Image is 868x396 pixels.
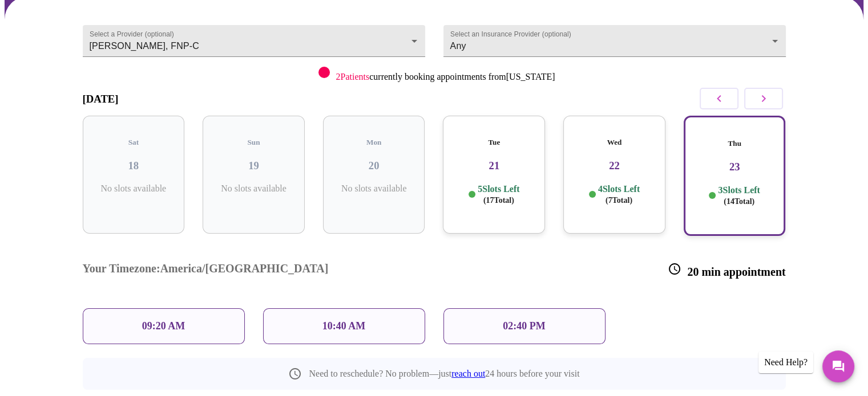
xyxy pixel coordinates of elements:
[212,160,296,172] h3: 19
[212,138,296,147] h5: Sun
[332,160,416,172] h3: 20
[503,320,545,332] p: 02:40 PM
[478,183,519,206] p: 5 Slots Left
[309,369,579,379] p: Need to reschedule? No problem—just 24 hours before your visit
[451,369,485,378] a: reach out
[322,320,366,332] p: 10:40 AM
[572,160,656,172] h3: 22
[92,183,176,194] p: No slots available
[694,139,776,148] h5: Thu
[572,138,656,147] h5: Wed
[718,185,760,207] p: 3 Slots Left
[332,183,416,194] p: No slots available
[336,72,555,82] p: currently booking appointments from [US_STATE]
[483,196,514,205] span: ( 17 Total)
[83,25,425,57] div: [PERSON_NAME], FNP-C
[92,138,176,147] h5: Sat
[758,352,813,373] div: Need Help?
[83,93,119,105] h3: [DATE]
[83,262,329,279] h3: Your Timezone: America/[GEOGRAPHIC_DATA]
[822,350,854,382] button: Messages
[452,160,536,172] h3: 21
[443,25,786,57] div: Any
[598,183,640,206] p: 4 Slots Left
[452,138,536,147] h5: Tue
[668,262,785,279] h3: 20 min appointment
[212,183,296,194] p: No slots available
[724,197,754,206] span: ( 14 Total)
[142,320,185,332] p: 09:20 AM
[605,196,632,205] span: ( 7 Total)
[336,72,369,81] span: 2 Patients
[332,138,416,147] h5: Mon
[92,160,176,172] h3: 18
[694,161,776,173] h3: 23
